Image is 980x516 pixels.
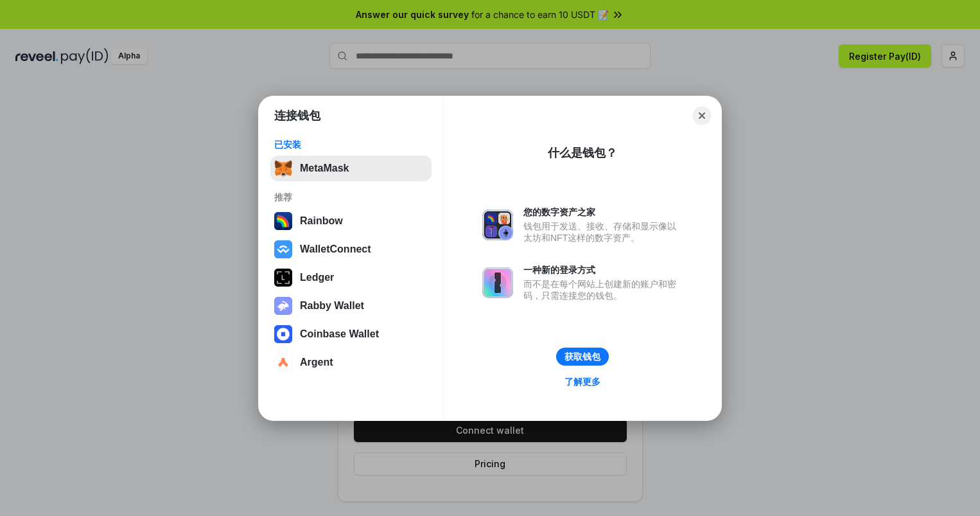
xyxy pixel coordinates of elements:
img: svg+xml,%3Csvg%20xmlns%3D%22http%3A%2F%2Fwww.w3.org%2F2000%2Fsvg%22%20width%3D%2228%22%20height%3... [274,269,292,287]
div: Argent [300,357,333,368]
img: svg+xml,%3Csvg%20fill%3D%22none%22%20height%3D%2233%22%20viewBox%3D%220%200%2035%2033%22%20width%... [274,159,292,177]
div: Coinbase Wallet [300,328,379,340]
button: Coinbase Wallet [270,321,432,347]
div: Ledger [300,272,334,283]
div: Rainbow [300,215,343,227]
button: WalletConnect [270,236,432,262]
button: Rabby Wallet [270,293,432,319]
div: 一种新的登录方式 [523,264,683,276]
div: 已安装 [274,139,428,150]
button: MetaMask [270,156,432,181]
img: svg+xml,%3Csvg%20width%3D%22120%22%20height%3D%22120%22%20viewBox%3D%220%200%20120%20120%22%20fil... [274,212,292,230]
button: Close [693,107,711,125]
button: Rainbow [270,208,432,234]
img: svg+xml,%3Csvg%20width%3D%2228%22%20height%3D%2228%22%20viewBox%3D%220%200%2028%2028%22%20fill%3D... [274,325,292,343]
img: svg+xml,%3Csvg%20xmlns%3D%22http%3A%2F%2Fwww.w3.org%2F2000%2Fsvg%22%20fill%3D%22none%22%20viewBox... [482,267,513,298]
div: 推荐 [274,191,428,203]
div: 而不是在每个网站上创建新的账户和密码，只需连接您的钱包。 [523,278,683,301]
button: Argent [270,350,432,375]
div: 您的数字资产之家 [523,206,683,218]
button: Ledger [270,265,432,290]
div: MetaMask [300,163,349,174]
div: 钱包用于发送、接收、存储和显示像以太坊和NFT这样的数字资产。 [523,220,683,244]
div: 获取钱包 [564,351,600,362]
h1: 连接钱包 [274,108,320,123]
div: 了解更多 [564,376,600,387]
div: 什么是钱包？ [548,145,617,161]
div: WalletConnect [300,244,371,255]
img: svg+xml,%3Csvg%20width%3D%2228%22%20height%3D%2228%22%20viewBox%3D%220%200%2028%2028%22%20fill%3D... [274,240,292,258]
img: svg+xml,%3Csvg%20xmlns%3D%22http%3A%2F%2Fwww.w3.org%2F2000%2Fsvg%22%20fill%3D%22none%22%20viewBox... [482,209,513,240]
img: svg+xml,%3Csvg%20width%3D%2228%22%20height%3D%2228%22%20viewBox%3D%220%200%2028%2028%22%20fill%3D... [274,353,292,371]
button: 获取钱包 [556,348,609,366]
img: svg+xml,%3Csvg%20xmlns%3D%22http%3A%2F%2Fwww.w3.org%2F2000%2Fsvg%22%20fill%3D%22none%22%20viewBox... [274,297,292,315]
a: 了解更多 [557,373,608,390]
div: Rabby Wallet [300,300,364,312]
